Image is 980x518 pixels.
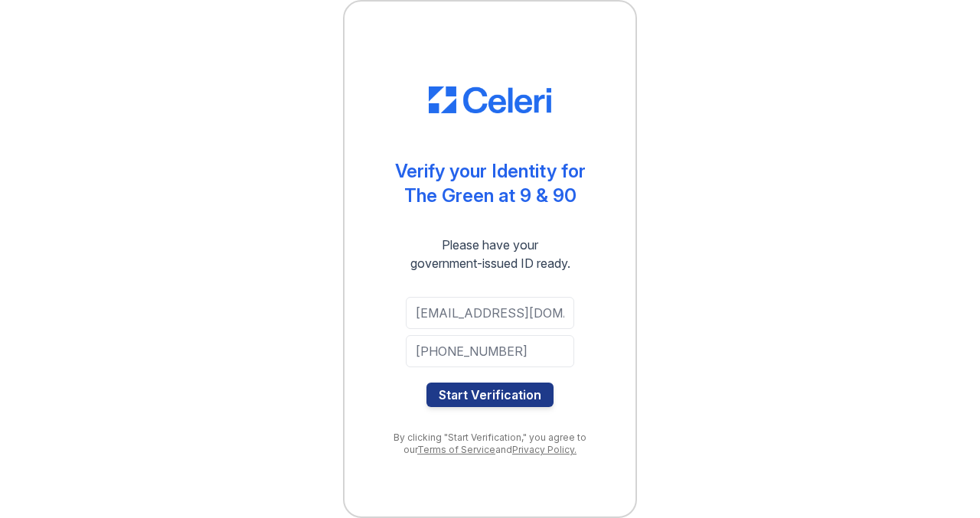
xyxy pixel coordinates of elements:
button: Start Verification [426,383,554,407]
div: Please have your government-issued ID ready. [383,236,598,272]
a: Terms of Service [417,444,495,455]
img: CE_Logo_Blue-a8612792a0a2168367f1c8372b55b34899dd931a85d93a1a3d3e32e68fde9ad4.png [429,86,551,114]
a: Privacy Policy. [512,444,577,455]
input: Email [406,297,574,329]
div: Verify your Identity for The Green at 9 & 90 [395,159,586,208]
div: By clicking "Start Verification," you agree to our and [375,432,605,456]
input: Phone [406,335,574,367]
